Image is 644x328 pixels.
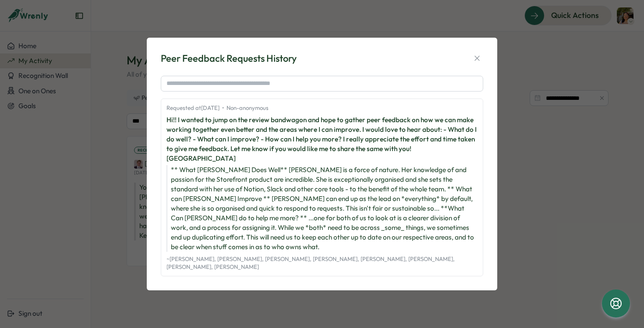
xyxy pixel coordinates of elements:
[226,104,269,112] span: Non-anonymous
[166,165,478,252] p: ** What [PERSON_NAME] Does Well** [PERSON_NAME] is a force of nature. Her knowledge of and passio...
[161,52,297,65] div: Peer Feedback Requests History
[166,255,478,271] p: ~ [PERSON_NAME], [PERSON_NAME], [PERSON_NAME], [PERSON_NAME], [PERSON_NAME], [PERSON_NAME], [PERS...
[222,104,224,112] span: •
[166,115,478,163] p: Hi!! I wanted to jump on the review bandwagon and hope to gather peer feedback on how we can make...
[166,104,219,112] span: Requested at [DATE]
